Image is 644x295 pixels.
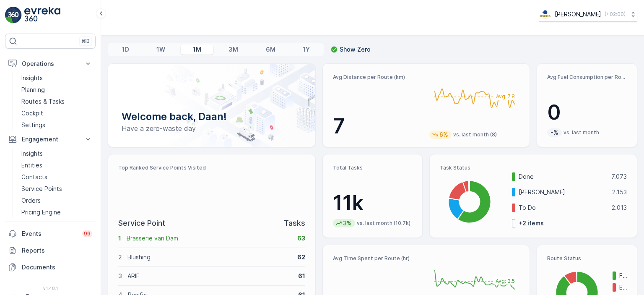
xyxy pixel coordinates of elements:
p: ⌘B [81,38,90,44]
p: 62 [297,253,305,261]
p: Expired [619,283,627,292]
p: Avg Time Spent per Route (hr) [333,255,423,262]
p: Route Status [547,255,627,262]
p: 6M [266,45,275,54]
p: Insights [21,149,43,158]
a: Planning [18,84,96,96]
p: ARIE [127,272,293,280]
p: Planning [21,86,45,94]
p: 6% [439,131,449,139]
p: Blushing [127,253,292,261]
p: Documents [22,263,92,272]
a: Service Points [18,183,96,195]
p: 1 [118,234,121,243]
a: Contacts [18,171,96,183]
p: 2 [118,253,122,261]
img: basis-logo_rgb2x.png [539,10,551,19]
p: Total Tasks [333,164,413,171]
p: vs. last month (10.7k) [357,220,410,227]
p: Pricing Engine [21,208,61,217]
p: Tasks [284,217,305,229]
a: Entities [18,159,96,171]
p: Entities [21,161,42,170]
p: Service Point [118,217,165,229]
a: Settings [18,119,96,131]
p: 3 [118,272,122,280]
a: Pricing Engine [18,206,96,218]
p: + 2 items [519,219,544,227]
p: 1W [156,45,165,54]
a: Documents [5,259,96,276]
p: 7 [333,114,423,139]
p: Insights [21,74,43,82]
p: Avg Distance per Route (km) [333,74,423,81]
p: Task Status [440,164,627,171]
p: 7.073 [611,172,627,181]
img: logo [5,7,22,23]
p: To Do [519,204,606,212]
p: [PERSON_NAME] [519,188,607,196]
p: 3% [342,219,353,227]
a: Cockpit [18,107,96,119]
p: 2.153 [612,188,627,196]
p: Finished [619,272,627,280]
p: [PERSON_NAME] [555,10,601,18]
p: 1M [193,45,201,54]
button: Engagement [5,131,96,148]
p: Avg Fuel Consumption per Route (lt) [547,74,627,81]
a: Insights [18,148,96,159]
p: 2.013 [612,204,627,212]
p: Reports [22,246,92,255]
p: 63 [297,234,305,243]
p: Orders [21,196,41,205]
span: v 1.48.1 [5,286,96,291]
p: -% [550,128,559,137]
p: Top Ranked Service Points Visited [118,164,305,171]
p: 0 [547,100,627,125]
p: Operations [22,60,79,68]
p: Service Points [21,185,62,193]
p: Engagement [22,135,79,144]
p: 3M [229,45,238,54]
p: Cockpit [21,109,43,117]
p: Welcome back, Daan! [122,110,302,123]
p: Routes & Tasks [21,97,65,106]
p: vs. last month (8) [453,131,497,138]
p: 1Y [303,45,310,54]
p: Show Zero [340,45,371,54]
a: Routes & Tasks [18,96,96,107]
a: Orders [18,195,96,206]
a: Insights [18,72,96,84]
p: Brasserie van Dam [127,234,292,243]
p: ( +02:00 ) [605,11,626,18]
img: logo_light-DOdMpM7g.png [24,7,60,23]
a: Reports [5,242,96,259]
p: 11k [333,191,413,216]
p: Settings [21,121,45,129]
p: Have a zero-waste day [122,123,302,133]
p: vs. last month [563,129,599,136]
p: 1D [122,45,129,54]
button: Operations [5,55,96,72]
p: 99 [84,230,91,237]
button: [PERSON_NAME](+02:00) [539,7,637,22]
p: Events [22,230,77,238]
p: Contacts [21,173,47,181]
a: Events99 [5,225,96,242]
p: Done [519,172,606,181]
p: 61 [298,272,305,280]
